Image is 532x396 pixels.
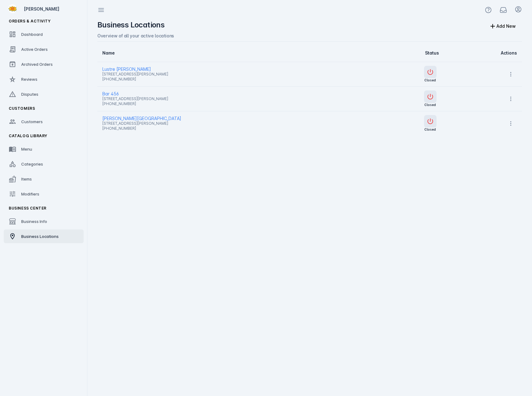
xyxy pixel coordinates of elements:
[4,172,84,186] a: Items
[21,191,39,196] span: Modifiers
[102,50,357,56] div: Name
[102,50,115,56] div: Name
[362,44,444,62] th: Status
[21,219,47,224] span: Business Info
[424,76,436,84] div: Closed
[9,106,35,111] span: Customers
[102,70,357,78] span: [STREET_ADDRESS][PERSON_NAME]
[102,125,357,132] span: [PHONE_NUMBER]
[21,176,32,181] span: Items
[21,162,43,167] span: Categories
[4,215,84,228] a: Business Info
[21,147,32,152] span: Menu
[102,90,357,98] span: Bar 456
[424,126,436,133] div: Closed
[21,77,37,82] span: Reviews
[4,27,84,41] a: Dashboard
[102,100,357,108] span: [PHONE_NUMBER]
[4,57,84,71] a: Archived Orders
[21,47,48,52] span: Active Orders
[24,6,81,12] div: [PERSON_NAME]
[9,206,46,210] span: Business Center
[483,20,522,32] button: Add New
[102,95,357,103] span: [STREET_ADDRESS][PERSON_NAME]
[102,75,357,83] span: [PHONE_NUMBER]
[4,142,84,156] a: Menu
[21,119,43,124] span: Customers
[4,229,84,243] a: Business Locations
[424,101,436,109] div: Closed
[97,32,522,39] div: Overview of all your active locations
[4,187,84,201] a: Modifiers
[21,62,53,67] span: Archived Orders
[444,44,522,62] th: Actions
[9,133,47,138] span: Catalog Library
[4,72,84,86] a: Reviews
[21,92,38,97] span: Disputes
[21,234,59,239] span: Business Locations
[102,65,357,73] span: Lustre [PERSON_NAME]
[4,157,84,171] a: Categories
[4,42,84,56] a: Active Orders
[97,20,164,32] h2: Business Locations
[21,32,43,37] span: Dashboard
[9,19,51,23] span: Orders & Activity
[102,120,357,127] span: [STREET_ADDRESS][PERSON_NAME]
[4,87,84,101] a: Disputes
[496,24,516,28] div: Add New
[102,115,357,122] span: [PERSON_NAME][GEOGRAPHIC_DATA]
[4,115,84,128] a: Customers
